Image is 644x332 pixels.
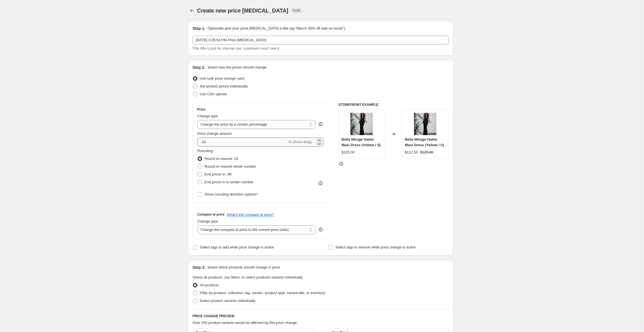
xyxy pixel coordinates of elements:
span: Create new price [MEDICAL_DATA] [197,8,289,14]
span: Use CSV upload [200,92,227,96]
h6: STOREFRONT EXAMPLE [338,102,449,107]
p: Optionally give your price [MEDICAL_DATA] a title (eg "March 30% off sale on boots") [207,26,345,31]
span: End prices in a certain number [205,180,254,184]
span: Select tags to add while price change is active [200,245,274,249]
span: Bella Mirage Halter Maxi Dress (Yellow / S) [342,137,381,147]
img: bellaovo-yellow-s-bella-mirage-halter-maxi-dress-30271023644857_80x.webp [414,113,436,135]
p: Select which products should change in price [207,265,280,270]
span: $125.00 [420,150,433,154]
h2: Step 3. [193,265,205,270]
span: Select tags to remove while price change is active [335,245,416,249]
h2: Step 1. [193,26,205,31]
span: Round to nearest whole number [205,164,256,169]
span: Change type [197,114,218,118]
span: Draft [293,8,300,13]
input: 30% off holiday sale [193,36,449,45]
span: $125.00 [342,150,355,154]
span: Rounding [197,149,213,153]
span: Round to nearest .01 [205,157,238,161]
span: Select all products, use filters, or select products variants individually [193,275,303,279]
p: Select how the prices should change [207,65,267,70]
span: Bella Mirage Halter Maxi Dress (Yellow / S) [405,137,444,147]
span: $112.50 [405,150,418,154]
span: Select product variants individually [200,299,255,303]
span: Set product prices individually [200,84,248,88]
span: Change type [197,219,218,223]
span: Price change amount [197,131,232,136]
button: Price change jobs [188,7,196,14]
div: help [318,121,323,127]
h3: Compare at price [197,212,225,217]
h3: Price [197,107,205,112]
span: Show rounding direction options? [205,192,258,196]
img: bellaovo-yellow-s-bella-mirage-halter-maxi-dress-30271023644857_80x.webp [350,113,373,135]
div: help [318,227,323,232]
span: This title is just for internal use, customers won't see it [193,46,279,50]
h6: PRICE CHANGE PREVIEW [193,314,449,318]
span: Over 250 product variants would be affected by this price change: [193,321,298,325]
button: What's the compare at price? [227,213,274,217]
span: All products [200,283,219,287]
span: Use bulk price change rules [200,76,244,80]
span: % (Price drop) [289,140,312,144]
input: -15 [197,138,287,147]
span: End prices in .99 [205,172,232,176]
span: Filter by product, collection, tag, vendor, product type, variant title, or inventory [200,291,325,295]
h2: Step 2. [193,65,205,70]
